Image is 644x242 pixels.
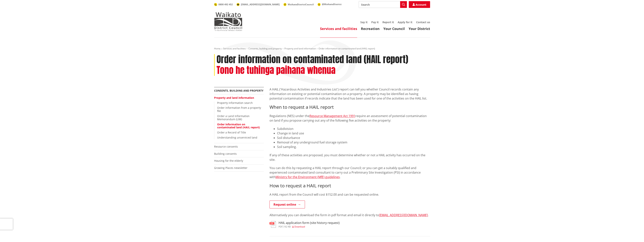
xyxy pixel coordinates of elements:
li: Subdivision [277,126,430,131]
p: A HAIL report from the Council will cost $152.00 and can be requested online. [270,192,430,197]
a: Report it [382,20,394,24]
a: Consents, building and property [214,89,263,92]
input: Search input [359,1,407,8]
a: Apply for it [398,20,412,24]
a: Request online [270,201,305,208]
div: , [279,226,340,228]
a: WaikatoDistrictCouncil [283,3,314,6]
a: [EMAIL_ADDRESS][DOMAIN_NAME] [237,3,280,6]
span: @WaikatoDistrict [322,3,342,6]
a: Pay it [371,20,379,24]
p: If any of these activities are proposed, you must determine whether or not a HAIL activity has oc... [270,153,430,162]
a: 0800 492 452 [214,3,233,6]
p: You can do this by requesting a HAIL report through our Council; or you can get a suitably qualif... [270,166,430,179]
h3: How to request a HAIL report [270,183,430,188]
a: Order information from a property file [217,106,261,113]
a: Say it [360,20,368,24]
span: Order information on contaminated land (HAIL report) [319,47,375,50]
h1: Order information on contaminated land (HAIL report) [217,54,408,65]
span: Download [294,225,305,228]
a: Services and facilities [223,47,246,50]
li: Change in land use [277,131,430,136]
a: @WaikatoDistrict [318,3,342,6]
a: Home [214,47,221,50]
a: Your Council [383,26,405,31]
a: Housing for the elderly [214,159,243,162]
a: Ministry for the Environment (MfE) guidelines [276,175,340,179]
h2: Tono he tuhinga paihana whenua [217,65,335,76]
a: Consents, building and property [248,47,282,50]
a: [EMAIL_ADDRESS][DOMAIN_NAME] [379,213,428,217]
p: Alternatively you can download the form in pdf format and email it directly to . [270,213,430,217]
a: Services and facilities [320,26,357,31]
nav: breadcrumb [214,47,430,50]
span: WaikatoDistrictCouncil [288,3,314,6]
a: Order information on contaminated land (HAIL report) [217,123,260,129]
a: Property and land information [284,47,316,50]
a: Contact us [416,20,430,24]
a: Property information search [217,101,253,105]
p: Regulations (NES) under the require an assessment of potential contamination on land if you propo... [270,114,430,123]
span: 192 KB [283,225,291,228]
img: Waikato District Council - Te Kaunihera aa Takiwaa o Waikato [214,12,242,31]
a: Building consents [214,152,237,155]
a: Understanding unserviced land [217,136,257,139]
span: [EMAIL_ADDRESS][DOMAIN_NAME] [241,3,280,6]
a: Order a Land Information Memorandum (LIM) [217,114,250,121]
h3: HAIL application form (site history request) [279,221,340,225]
span: pdf [279,225,283,228]
li: Removal of any underground fuel storage system [277,140,430,145]
a: Your District [409,26,430,31]
a: Resource consents [214,145,238,148]
a: HAIL application form (site history request) pdf,192 KB Download [270,221,340,228]
p: A HAIL ('Hazardous Activities and Industries List') report can tell you whether Council records c... [270,87,430,101]
a: Account [409,1,430,8]
img: document-pdf.svg [270,221,276,228]
span: 0800 492 452 [218,3,233,6]
h3: When to request a HAIL report [270,104,430,110]
a: Resource Management Act 1991 [309,114,355,118]
a: Growing Places newsletter [214,166,247,170]
a: Property and land information [214,96,254,100]
a: Order a Record of Title [217,131,246,134]
li: Soil disturbance [277,136,430,140]
a: Recreation [361,26,380,31]
li: Soil sampling. [277,145,430,149]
